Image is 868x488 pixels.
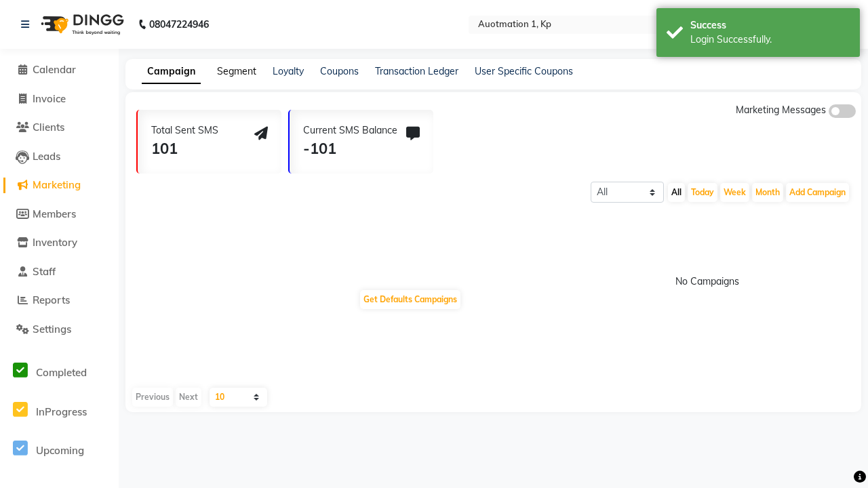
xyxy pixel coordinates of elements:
span: Marketing [33,178,81,191]
button: Week [720,183,749,202]
div: Total Sent SMS [151,123,218,138]
div: 101 [151,138,218,160]
a: Settings [3,322,115,338]
a: Members [3,207,115,222]
a: Invoice [3,91,115,107]
a: Calendar [3,62,115,78]
a: Loyalty [273,65,304,77]
a: Coupons [320,65,359,77]
a: Clients [3,120,115,136]
span: Completed [36,366,87,379]
span: Leads [33,150,60,163]
a: Leads [3,149,115,165]
span: Inventory [33,236,77,249]
a: Inventory [3,235,115,251]
a: Segment [217,65,256,77]
a: Staff [3,264,115,280]
span: Staff [33,265,56,278]
a: Reports [3,293,115,308]
span: InProgress [36,405,87,418]
span: Reports [33,293,70,306]
button: Add Campaign [786,183,849,202]
a: Campaign [142,60,201,84]
span: Clients [33,121,64,134]
div: -101 [303,138,397,160]
span: Marketing Messages [736,104,826,116]
button: All [668,183,685,202]
a: Marketing [3,178,115,193]
span: Invoice [33,92,66,105]
button: Month [752,183,783,202]
a: Transaction Ledger [375,65,458,77]
span: Members [33,207,76,220]
a: User Specific Coupons [475,65,573,77]
button: Today [688,183,717,202]
button: Get Defaults Campaigns [360,290,460,309]
div: Login Successfully. [690,33,850,47]
img: logo [35,5,127,43]
div: Current SMS Balance [303,123,397,138]
div: Success [690,18,850,33]
span: Settings [33,323,71,335]
b: 08047224946 [149,5,209,43]
span: Calendar [33,63,76,76]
